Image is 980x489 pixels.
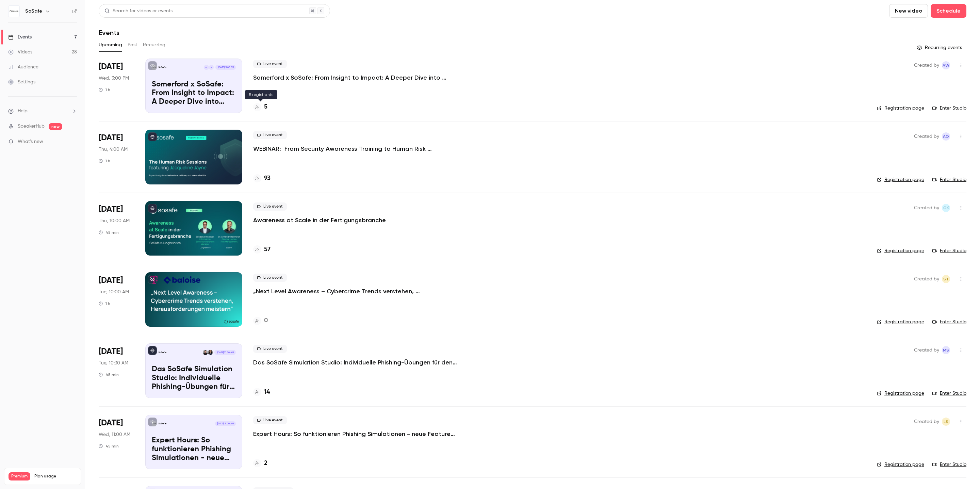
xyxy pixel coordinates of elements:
span: [DATE] [99,418,123,428]
a: Registration page [877,319,924,325]
div: Sep 9 Tue, 10:30 AM (Europe/Berlin) [99,343,134,398]
iframe: Noticeable Trigger [69,139,77,145]
div: Videos [8,49,32,55]
li: help-dropdown-opener [8,108,77,115]
span: Thu, 10:00 AM [99,217,130,224]
span: Live event [253,345,287,353]
a: Awareness at Scale in der Fertigungsbranche [253,216,386,224]
div: Sep 9 Tue, 10:00 AM (Europe/Berlin) [99,272,134,327]
p: WEBINAR: From Security Awareness Training to Human Risk Management [253,145,457,153]
span: LS [944,418,948,426]
p: Expert Hours: So funktionieren Phishing Simulationen - neue Features, Tipps & Tricks [253,430,457,438]
button: Upcoming [99,39,122,50]
a: Registration page [877,247,924,254]
span: Tue, 10:00 AM [99,289,129,295]
div: Search for videos or events [104,7,173,15]
span: What's new [18,138,43,145]
h1: Events [99,29,119,37]
a: Enter Studio [932,461,966,468]
a: 57 [253,245,271,254]
div: R [203,65,209,70]
a: SpeakerHub [18,123,45,130]
span: [DATE] 10:30 AM [214,350,235,355]
h4: 0 [264,316,268,325]
button: Recurring [143,39,166,50]
img: Gabriel Simkin [203,350,208,355]
a: 0 [253,316,268,325]
div: Events [8,34,32,40]
span: Live event [253,416,287,424]
span: Olga Krukova [942,204,950,212]
div: Sep 3 Wed, 3:00 PM (Europe/Berlin) [99,59,134,113]
div: 45 min [99,230,119,235]
span: Luise Schulz [942,418,950,426]
span: Alba Oni [942,132,950,141]
span: Live event [253,131,287,139]
a: „Next Level Awareness – Cybercrime Trends verstehen, Herausforderungen meistern“ Telekom Schweiz ... [253,287,457,295]
div: A [209,65,214,70]
h4: 93 [264,174,271,183]
button: Past [128,39,137,50]
a: Somerford x SoSafe: From Insight to Impact: A Deeper Dive into Behavioral Science in Cybersecurit... [145,59,242,113]
a: Das SoSafe Simulation Studio: Individuelle Phishing-Übungen für den öffentlichen Sektor [253,358,457,366]
span: Premium [9,472,30,480]
span: Created by [914,132,939,141]
span: [DATE] [99,132,123,143]
a: 93 [253,174,271,183]
a: Registration page [877,390,924,397]
span: Stefanie Theil [942,275,950,283]
span: Alexandra Wasilewski [942,61,950,69]
span: MS [943,346,949,354]
a: 2 [253,459,267,468]
a: Registration page [877,176,924,183]
span: Live event [253,60,287,68]
a: Enter Studio [932,176,966,183]
span: Created by [914,346,939,354]
span: Live event [253,274,287,282]
div: 1 h [99,87,110,93]
span: new [49,123,62,130]
span: Created by [914,61,939,69]
div: Sep 4 Thu, 10:00 AM (Europe/Berlin) [99,201,134,256]
span: [DATE] [99,346,123,357]
span: Tue, 10:30 AM [99,360,128,366]
button: New video [889,4,928,18]
a: Enter Studio [932,390,966,397]
img: Arzu Döver [208,350,213,355]
button: Schedule [931,4,966,18]
a: Enter Studio [932,319,966,325]
div: 1 h [99,301,110,306]
div: 1 h [99,158,110,164]
div: Sep 4 Thu, 12:00 PM (Australia/Sydney) [99,130,134,184]
span: AO [943,132,949,141]
span: Live event [253,202,287,211]
h4: 14 [264,388,270,397]
span: Plan usage [34,474,77,479]
span: [DATE] 3:00 PM [215,65,235,70]
h4: 2 [264,459,267,468]
p: Das SoSafe Simulation Studio: Individuelle Phishing-Übungen für den öffentlichen Sektor [152,365,236,391]
span: [DATE] 11:00 AM [215,421,235,426]
a: Somerford x SoSafe: From Insight to Impact: A Deeper Dive into Behavioral Science in Cybersecurity [253,74,457,82]
a: Enter Studio [932,247,966,254]
span: Created by [914,204,939,212]
p: SoSafe [158,422,167,425]
a: Expert Hours: So funktionieren Phishing Simulationen - neue Features, Tipps & TricksSoSafe[DATE] ... [145,415,242,469]
a: Registration page [877,105,924,112]
p: SoSafe [158,351,167,354]
h4: 5 [264,102,267,112]
span: [DATE] [99,204,123,215]
span: Created by [914,418,939,426]
span: ST [943,275,949,283]
span: [DATE] [99,275,123,286]
button: Recurring events [914,42,966,53]
div: Sep 10 Wed, 11:00 AM (Europe/Berlin) [99,415,134,469]
span: Wed, 11:00 AM [99,431,130,438]
a: Enter Studio [932,105,966,112]
a: Das SoSafe Simulation Studio: Individuelle Phishing-Übungen für den öffentlichen SektorSoSafeArzu... [145,343,242,398]
p: Expert Hours: So funktionieren Phishing Simulationen - neue Features, Tipps & Tricks [152,436,236,462]
span: [DATE] [99,61,123,72]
